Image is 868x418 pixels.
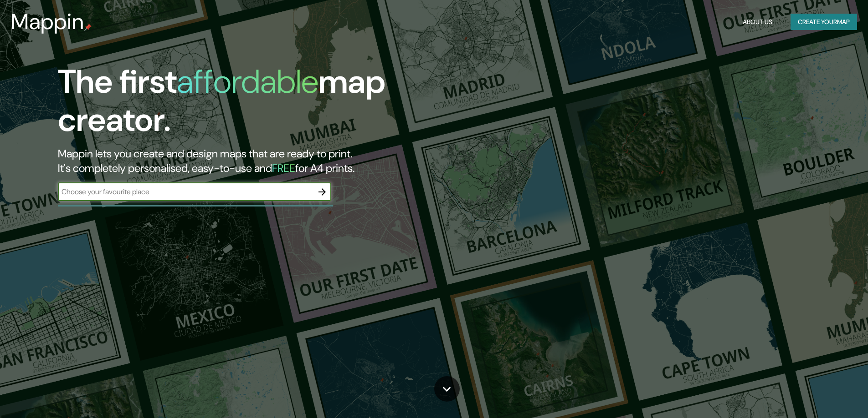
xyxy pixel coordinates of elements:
[84,24,92,31] img: mappin-pin
[58,186,313,197] input: Choose your favourite place
[177,60,318,103] h1: affordable
[58,146,492,176] h2: Mappin lets you create and design maps that are ready to print. It's completely personalised, eas...
[272,161,295,175] h5: FREE
[739,14,776,30] button: About Us
[58,63,492,146] h1: The first map creator.
[791,14,857,30] button: Create yourmap
[11,9,84,35] h3: Mappin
